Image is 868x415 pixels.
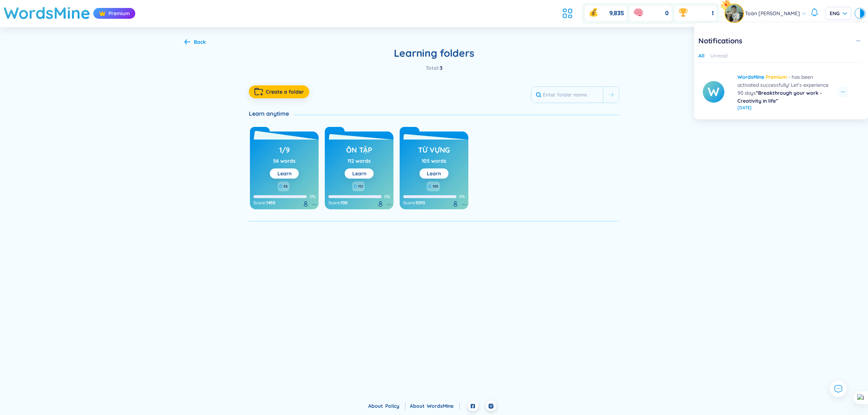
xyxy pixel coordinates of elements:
span: 9,835 [609,9,624,17]
span: 100 [341,200,348,206]
h3: Từ vựng [418,145,450,159]
img: crown icon [99,10,106,17]
span: Total : [426,65,440,71]
div: About [368,402,405,410]
h3: 1/9 [279,145,290,159]
div: Premium [93,8,135,19]
span: 0% [459,194,465,199]
span: 5010 [416,200,425,206]
a: Back [184,39,206,46]
span: 0 [665,9,669,17]
span: 1 [712,9,714,17]
span: Toàn [PERSON_NAME] [745,9,800,17]
div: 56 words [273,157,295,165]
a: Learn [352,170,366,177]
h6: Notifications [698,36,742,46]
img: avatar [725,4,743,22]
div: : [328,200,390,206]
span: 56 [284,184,288,189]
img: avatar [703,81,724,103]
span: Score [328,200,340,206]
input: Enter folder name [531,87,603,103]
h2: Learning folders [249,47,619,60]
span: 0% [384,194,390,199]
a: Policy [385,403,405,409]
div: Back [194,38,206,46]
a: Learn [427,170,441,177]
h3: ôn tập [346,145,372,159]
div: 112 words [348,157,371,165]
div: : [254,200,315,206]
span: ENG [830,10,847,17]
button: Learn [420,168,448,179]
div: About [410,402,460,410]
strong: “Breakthrough your work - Creativity in life” [737,90,822,104]
span: Score [403,200,414,206]
a: WordsMine [427,403,460,409]
a: Learn [277,170,292,177]
a: 1/9 [279,143,290,157]
button: All [698,52,705,60]
button: Learn [345,168,374,179]
div: [DATE] [737,105,834,111]
div: 105 words [422,157,446,165]
span: 3 [440,65,443,71]
span: 1450 [266,200,276,206]
div: Learn anytime [249,110,293,117]
span: Create a folder [266,88,304,95]
a: Từ vựng [418,143,450,157]
span: Score [254,200,265,206]
button: Create a folder [249,85,309,98]
a: avatarpro [725,4,745,22]
span: 0% [310,194,315,199]
button: Unread [710,52,727,60]
span: 105 [433,184,438,189]
span: - has been activated successfully! Let’s experience 90 days [737,74,829,104]
div: : [403,200,465,206]
a: ôn tập [346,143,372,157]
button: Learn [270,168,299,179]
span: WordsMine [737,74,764,80]
span: Premium [766,74,787,80]
span: 112 [358,184,363,189]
